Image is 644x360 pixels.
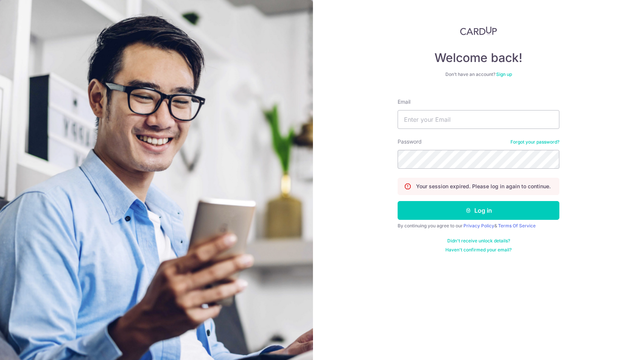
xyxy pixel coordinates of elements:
a: Privacy Policy [463,223,494,228]
a: Haven't confirmed your email? [445,247,512,253]
img: CardUp Logo [460,26,497,35]
a: Didn't receive unlock details? [447,238,510,244]
label: Email [398,98,410,106]
label: Password [398,138,422,145]
a: Forgot your password? [510,139,559,145]
p: Your session expired. Please log in again to continue. [416,183,551,190]
button: Log in [398,201,559,220]
div: By continuing you agree to our & [398,223,559,229]
a: Sign up [496,71,512,77]
input: Enter your Email [398,110,559,129]
div: Don’t have an account? [398,71,559,77]
h4: Welcome back! [398,50,559,65]
a: Terms Of Service [498,223,536,228]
